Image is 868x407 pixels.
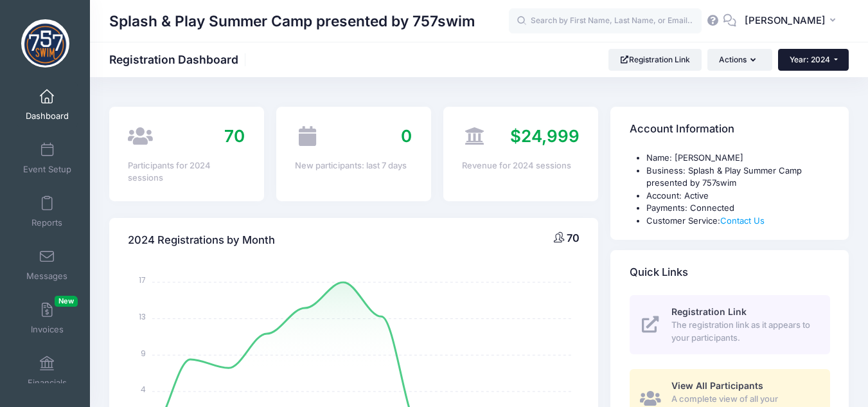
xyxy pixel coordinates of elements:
[21,19,69,68] img: Splash & Play Summer Camp presented by 757swim
[646,190,830,203] li: Account: Active
[646,152,830,165] li: Name: [PERSON_NAME]
[646,202,830,215] li: Payments: Connected
[646,165,830,190] li: Business: Splash & Play Summer Camp presented by 757swim
[23,164,71,175] span: Event Setup
[295,159,412,172] div: New participants: last 7 days
[790,55,830,64] span: Year: 2024
[778,49,849,71] button: Year: 2024
[630,255,688,291] h4: Quick Links
[17,82,78,127] a: Dashboard
[26,271,67,282] span: Messages
[17,189,78,234] a: Reports
[31,217,62,228] span: Reports
[139,275,146,285] tspan: 17
[17,349,78,394] a: Financials
[224,126,245,146] span: 70
[671,319,815,344] span: The registration link as it appears to your participants.
[28,377,67,388] span: Financials
[55,296,78,307] span: New
[510,126,580,146] span: $24,999
[509,8,702,34] input: Search by First Name, Last Name, or Email...
[567,231,580,244] span: 70
[630,295,830,354] a: Registration Link The registration link as it appears to your participants.
[17,242,78,287] a: Messages
[109,53,249,66] h1: Registration Dashboard
[141,347,146,358] tspan: 9
[17,296,78,341] a: InvoicesNew
[736,6,849,36] button: [PERSON_NAME]
[141,384,146,395] tspan: 4
[671,380,763,391] span: View All Participants
[26,111,69,122] span: Dashboard
[707,49,772,71] button: Actions
[139,311,146,322] tspan: 13
[630,111,734,148] h4: Account Information
[720,215,765,226] a: Contact Us
[608,49,702,71] a: Registration Link
[109,6,475,36] h1: Splash & Play Summer Camp presented by 757swim
[128,222,275,258] h4: 2024 Registrations by Month
[671,306,747,317] span: Registration Link
[17,136,78,181] a: Event Setup
[646,215,830,228] li: Customer Service:
[401,126,412,146] span: 0
[128,159,245,185] div: Participants for 2024 sessions
[462,159,579,172] div: Revenue for 2024 sessions
[31,324,64,335] span: Invoices
[745,14,826,28] span: [PERSON_NAME]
